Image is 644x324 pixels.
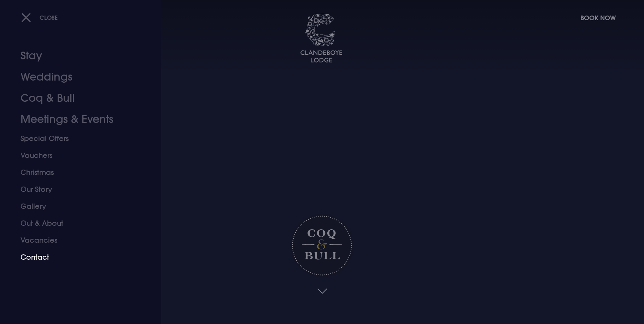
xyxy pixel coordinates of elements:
a: Gallery [21,198,132,215]
span: Close [40,14,58,21]
a: Special Offers [21,130,132,147]
a: Stay [21,45,132,66]
a: Vouchers [21,147,132,164]
button: Close [21,10,58,25]
a: Meetings & Events [21,109,132,130]
a: Christmas [21,164,132,181]
a: Weddings [21,66,132,88]
a: Our Story [21,181,132,198]
a: Contact [21,249,132,266]
a: Out & About [21,215,132,232]
a: Vacancies [21,232,132,249]
a: Coq & Bull [21,88,132,109]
